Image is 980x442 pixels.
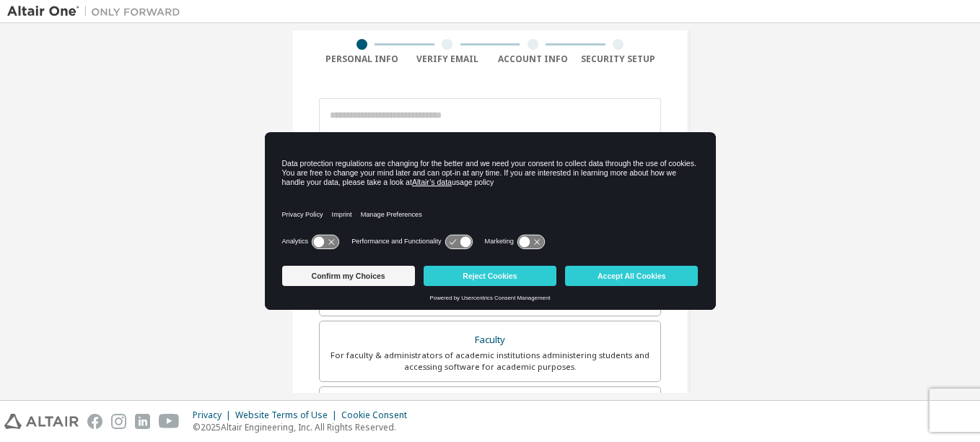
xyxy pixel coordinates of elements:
div: Security Setup [576,53,662,65]
div: Privacy [193,409,235,421]
div: Faculty [328,330,652,350]
img: youtube.svg [159,414,180,429]
img: facebook.svg [87,414,102,429]
div: Personal Info [319,53,405,65]
img: Altair One [7,4,188,19]
img: altair_logo.svg [4,414,79,429]
img: instagram.svg [111,414,126,429]
div: Verify Email [405,53,491,65]
p: © 2025 Altair Engineering, Inc. All Rights Reserved. [193,421,416,433]
div: For faculty & administrators of academic institutions administering students and accessing softwa... [328,350,652,373]
div: Website Terms of Use [235,409,341,421]
div: Account Info [490,53,576,65]
img: linkedin.svg [135,414,150,429]
div: Cookie Consent [341,409,416,421]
